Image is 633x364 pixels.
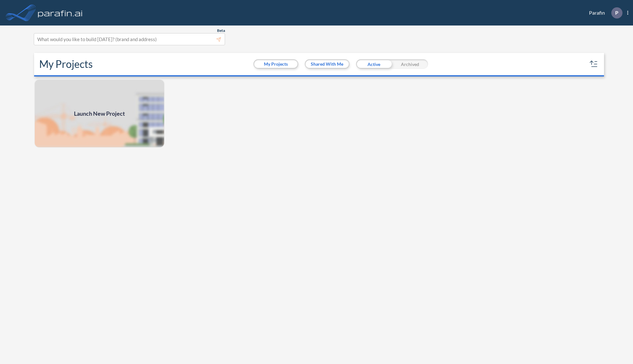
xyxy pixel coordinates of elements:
img: add [34,79,165,148]
button: sort [589,59,599,69]
h2: My Projects [39,58,93,70]
img: logo [37,6,84,19]
button: Shared With Me [306,60,349,68]
span: Launch New Project [74,109,125,118]
a: Launch New Project [34,79,165,148]
p: P [615,10,618,16]
div: Parafin [579,7,628,18]
button: My Projects [254,60,297,68]
div: Active [356,59,392,69]
div: Archived [392,59,428,69]
span: Beta [217,28,225,33]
